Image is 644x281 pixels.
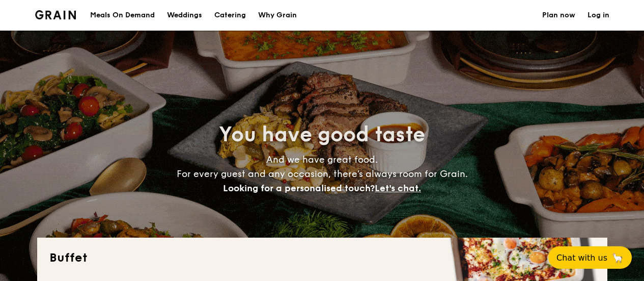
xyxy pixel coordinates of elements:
[223,183,375,194] span: Looking for a personalised touch?
[548,246,632,269] button: Chat with us🦙
[35,10,76,19] a: Logotype
[375,183,421,194] span: Let's chat.
[35,10,76,19] img: Grain
[611,252,624,264] span: 🦙
[177,154,468,194] span: And we have great food. For every guest and any occasion, there’s always room for Grain.
[219,122,425,147] span: You have good taste
[49,250,595,266] h2: Buffet
[556,253,607,263] span: Chat with us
